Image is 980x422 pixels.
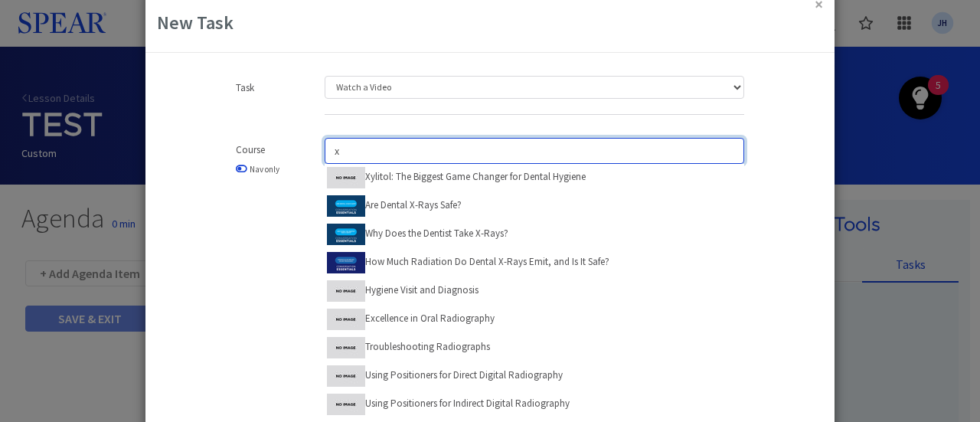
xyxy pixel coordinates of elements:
[327,365,365,387] img: default-thumbnail.jpg
[327,391,570,415] label: Using Positioners for Indirect Digital Radiography
[327,224,365,245] img: S15XYWZrQSLmBWea2OifbXLjezcFyhgOGgjJIh1a.png
[327,309,365,330] img: default-thumbnail.jpg
[327,280,365,302] img: default-thumbnail.jpg
[157,13,823,33] h3: New Task
[327,167,365,188] img: default-thumbnail.jpg
[327,306,495,330] label: Excellence in Oral Radiography
[250,164,279,175] small: Nav only
[325,138,744,164] input: Start typing the course name
[327,363,563,387] label: Using Positioners for Direct Digital Radiography
[327,335,490,358] label: Troubleshooting Radiographs
[327,394,365,415] img: default-thumbnail.jpg
[327,252,365,273] img: lWEZ1Tmx7NpMf10ZdhR1PQwR1rrO0fw0Tnb7AoJF.png
[236,81,254,96] label: Task
[236,143,265,158] label: Course
[327,278,479,302] label: Hygiene Visit and Diagnosis
[327,221,508,245] label: Why Does the Dentist Take X-Rays?
[327,165,586,188] label: Xylitol: The Biggest Game Changer for Dental Hygiene
[327,250,609,273] label: How Much Radiation Do Dental X-Rays Emit, and Is It Safe?
[327,195,365,217] img: zg8QcD5mp9ODOwq9TDIeMwpQhlq6FGStBTVwP1VD.png
[327,337,365,358] img: default-thumbnail.jpg
[327,193,462,217] label: Are Dental X-Rays Safe?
